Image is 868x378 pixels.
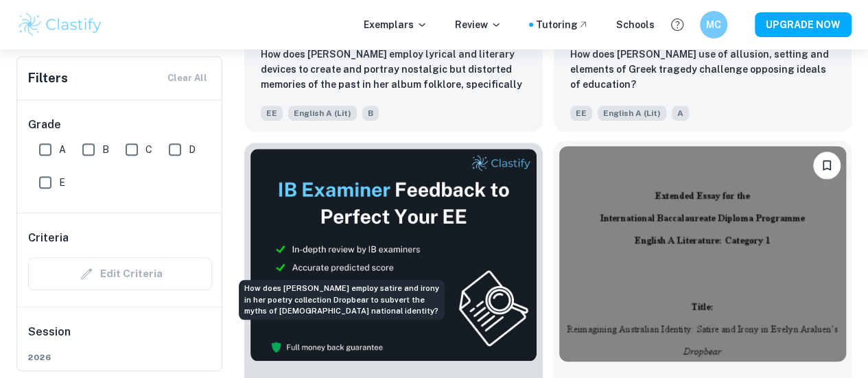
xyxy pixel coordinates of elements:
span: E [59,175,65,190]
span: B [102,142,109,157]
a: Schools [616,17,655,32]
span: EE [261,106,283,121]
button: MC [700,11,727,38]
h6: Session [28,324,212,351]
p: How does Taylor Swift employ lyrical and literary devices to create and portray nostalgic but dis... [261,47,526,93]
span: English A (Lit) [288,106,357,121]
span: EE [570,106,592,121]
img: English A (Lit) EE example thumbnail: How does Evelyn Araluen employ satire an [559,146,847,362]
p: Exemplars [364,17,427,32]
div: Criteria filters are unavailable when searching by topic [28,257,212,290]
span: 2026 [28,351,212,364]
a: Tutoring [536,17,589,32]
img: Clastify logo [16,11,104,38]
button: Help and Feedback [666,13,689,36]
img: Thumbnail [250,148,537,362]
h6: Grade [28,117,212,133]
span: D [189,142,196,157]
p: Review [455,17,502,32]
span: B [362,106,379,121]
h6: MC [706,17,722,32]
p: How does Kleinbaum’s use of allusion, setting and elements of Greek tragedy challenge opposing id... [570,47,836,92]
button: Bookmark [813,152,841,179]
h6: Filters [28,69,68,88]
h6: Criteria [28,230,69,246]
div: How does [PERSON_NAME] employ satire and irony in her poetry collection Dropbear to subvert the m... [239,280,445,320]
span: C [145,142,152,157]
button: UPGRADE NOW [755,12,852,37]
span: A [672,106,689,121]
span: A [59,142,66,157]
span: English A (Lit) [598,106,666,121]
